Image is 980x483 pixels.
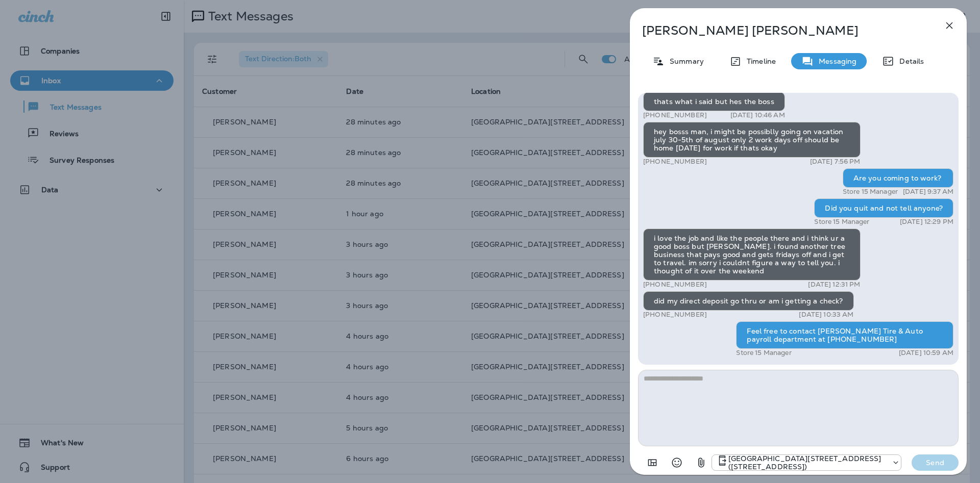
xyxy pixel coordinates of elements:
[843,188,898,196] p: Store 15 Manager
[643,111,707,119] p: [PHONE_NUMBER]
[712,454,901,471] div: +1 (402) 891-8464
[728,454,887,471] p: [GEOGRAPHIC_DATA][STREET_ADDRESS] ([STREET_ADDRESS])
[643,228,861,281] div: i love the job and like the people there and i think ur a good boss but [PERSON_NAME]. i found an...
[643,311,707,319] p: [PHONE_NUMBER]
[899,349,953,357] p: [DATE] 10:59 AM
[814,198,953,218] div: Did you quit and not tell anyone?
[799,311,853,319] p: [DATE] 10:33 AM
[643,158,707,166] p: [PHONE_NUMBER]
[730,111,785,119] p: [DATE] 10:46 AM
[643,92,785,111] div: thats what i said but hes the boss
[642,23,921,38] p: [PERSON_NAME] [PERSON_NAME]
[810,158,861,166] p: [DATE] 7:56 PM
[642,452,663,473] button: Add in a premade template
[643,281,707,289] p: [PHONE_NUMBER]
[736,321,953,349] div: Feel free to contact [PERSON_NAME] Tire & Auto payroll department at [PHONE_NUMBER]
[843,168,953,188] div: Are you coming to work?
[665,57,704,65] p: Summary
[814,57,856,65] p: Messaging
[814,218,869,226] p: Store 15 Manager
[900,218,953,226] p: [DATE] 12:29 PM
[808,281,860,289] p: [DATE] 12:31 PM
[667,452,687,473] button: Select an emoji
[643,122,861,158] div: hey bosss man, i might be possiblly going on vacation july 30-5th of august only 2 work days off ...
[903,188,953,196] p: [DATE] 9:37 AM
[894,57,924,65] p: Details
[643,291,854,311] div: did my direct deposit go thru or am i getting a check?
[736,349,791,357] p: Store 15 Manager
[742,57,776,65] p: Timeline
